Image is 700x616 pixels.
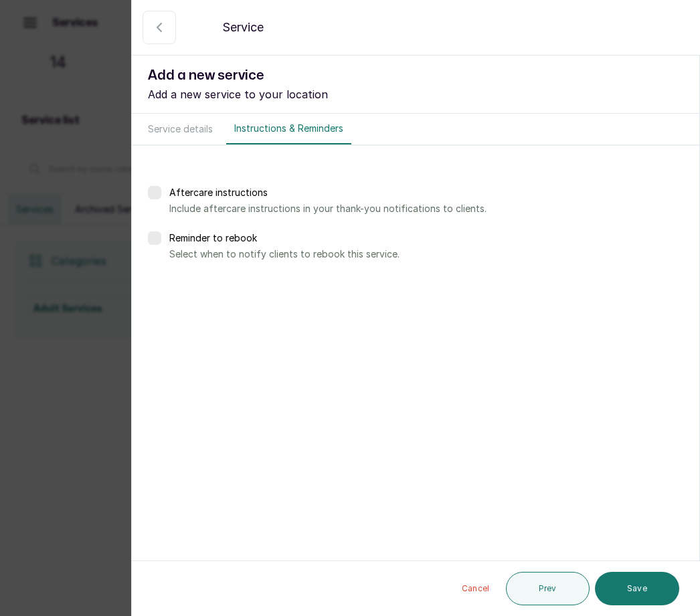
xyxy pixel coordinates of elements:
p: Service [222,18,264,37]
button: Instructions & Reminders [226,114,351,144]
p: Select when to notify clients to rebook this service. [169,247,683,261]
button: Save [595,572,679,605]
button: Prev [506,572,590,605]
p: Reminder to rebook [169,231,683,245]
button: Service details [140,114,221,144]
button: Cancel [451,572,501,605]
p: Include aftercare instructions in your thank-you notifications to clients. [169,202,683,215]
p: Add a new service to your location [148,86,683,102]
h1: Add a new service [148,65,683,86]
p: Aftercare instructions [169,186,683,199]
